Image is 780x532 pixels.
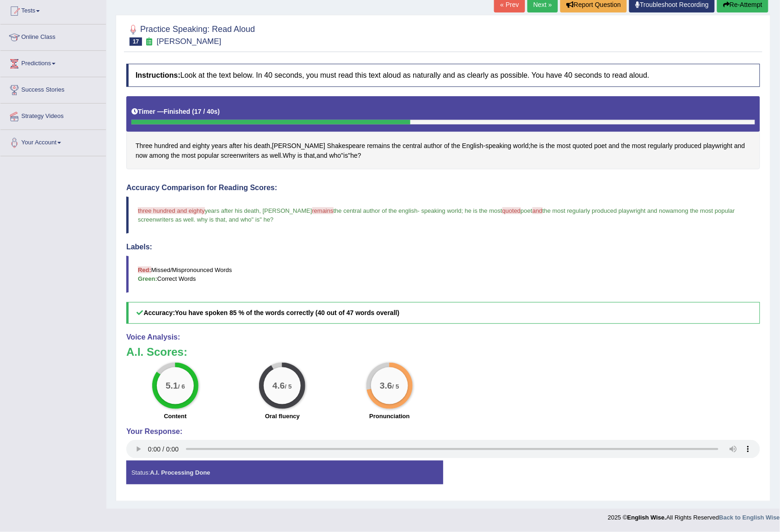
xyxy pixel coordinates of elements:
span: ? [270,216,273,223]
a: Success Stories [0,77,106,100]
span: Click to see word definition [297,151,302,161]
h2: Practice Speaking: Read Aloud [126,23,255,46]
span: Click to see word definition [403,141,422,151]
span: Click to see word definition [367,141,390,151]
span: Click to see word definition [283,151,296,161]
b: ) [218,108,220,115]
span: Click to see word definition [648,141,673,151]
blockquote: Missed/Mispronounced Words Correct Words [126,256,760,293]
span: Click to see word definition [462,141,483,151]
span: why is that [197,216,225,223]
h4: Accuracy Comparison for Reading Scores: [126,184,760,192]
strong: English Wise. [627,514,666,521]
span: Click to see word definition [327,141,365,151]
span: Click to see word definition [539,141,544,151]
span: " [252,216,254,223]
b: Instructions: [136,71,180,79]
span: Click to see word definition [513,141,528,151]
span: and who [229,216,252,223]
span: Click to see word definition [734,141,745,151]
span: Click to see word definition [452,141,460,151]
span: , [259,207,261,214]
span: Click to see word definition [392,141,401,151]
span: Click to see word definition [546,141,555,151]
small: / 6 [178,384,185,390]
span: speaking world [421,207,462,214]
h4: Look at the text below. In 40 seconds, you must read this text aloud as naturally and as clearly ... [126,64,760,87]
b: You have spoken 85 % of the words correctly (40 out of 47 words overall) [175,309,399,316]
span: Click to see word definition [594,141,607,151]
span: Click to see word definition [270,151,281,161]
span: Click to see word definition [573,141,593,151]
label: Content [164,412,186,421]
span: Click to see word definition [531,141,538,151]
big: 5.1 [166,381,178,391]
span: Click to see word definition [675,141,701,151]
span: Click to see word definition [424,141,442,151]
span: Click to see word definition [272,141,325,151]
b: Red: [138,266,151,273]
span: Click to see word definition [154,141,178,151]
h5: Timer — [131,108,220,115]
span: Click to see word definition [229,141,242,151]
span: Click to see word definition [621,141,630,151]
a: Strategy Videos [0,104,106,127]
h5: Accuracy: [126,302,760,324]
label: Pronunciation [369,412,409,421]
span: Click to see word definition [261,151,268,161]
a: Predictions [0,51,106,74]
span: remains [312,207,334,214]
strong: A.I. Processing Done [150,469,210,476]
span: the most regularly produced playwright and now [543,207,670,214]
span: Click to see word definition [149,151,169,161]
small: / 5 [392,384,399,390]
span: poet [521,207,532,214]
b: ( [192,108,194,115]
span: Click to see word definition [136,151,148,161]
span: Click to see word definition [329,151,341,161]
b: 17 / 40s [194,108,218,115]
h4: Labels: [126,243,760,251]
h4: Voice Analysis: [126,333,760,341]
span: 17 [130,37,142,46]
span: Click to see word definition [254,141,270,151]
span: the central author of the english [334,207,418,214]
span: Click to see word definition [244,141,252,151]
span: Click to see word definition [351,151,358,161]
span: . [194,216,196,223]
span: - [418,207,420,214]
span: Click to see word definition [211,141,227,151]
span: three hundred and eighty [138,207,205,214]
a: Online Class [0,25,106,48]
small: Exam occurring question [144,37,154,46]
span: Click to see word definition [632,141,646,151]
div: Status: [126,461,443,484]
big: 4.6 [273,381,285,391]
span: he [264,216,270,223]
div: , - ; . , " " ? [126,96,760,170]
span: [PERSON_NAME] [263,207,312,214]
span: he is the most [465,207,502,214]
span: Click to see word definition [557,141,571,151]
label: Oral fluency [265,412,300,421]
span: Click to see word definition [486,141,512,151]
span: years after his death [205,207,260,214]
span: , [225,216,227,223]
span: Click to see word definition [171,151,180,161]
span: Click to see word definition [221,151,259,161]
span: ; [462,207,464,214]
span: Click to see word definition [609,141,619,151]
span: and [532,207,543,214]
h4: Your Response: [126,427,760,436]
span: is [255,216,260,223]
b: Finished [164,108,191,115]
span: Click to see word definition [198,151,219,161]
a: Back to English Wise [719,514,780,521]
span: Click to see word definition [444,141,450,151]
span: Click to see word definition [180,141,191,151]
span: Click to see word definition [182,151,196,161]
span: Click to see word definition [192,141,210,151]
span: Click to see word definition [704,141,733,151]
b: A.I. Scores: [126,346,187,358]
